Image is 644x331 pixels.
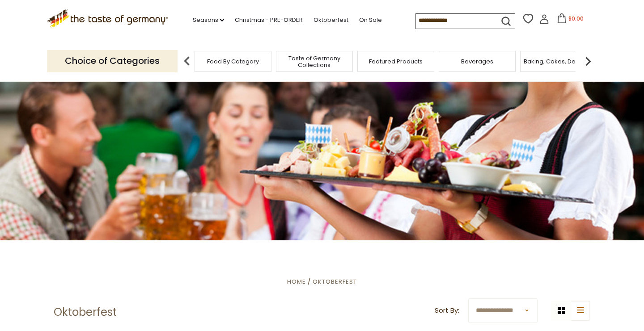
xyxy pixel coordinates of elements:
a: Taste of Germany Collections [279,55,350,68]
a: Featured Products [369,58,423,65]
a: Baking, Cakes, Desserts [524,58,593,65]
p: Choice of Categories [47,50,178,72]
a: Beverages [461,58,493,65]
a: Christmas - PRE-ORDER [235,15,303,25]
a: Oktoberfest [314,15,348,25]
a: On Sale [359,15,382,25]
label: Sort By: [435,305,459,316]
img: previous arrow [178,52,196,70]
a: Oktoberfest [313,277,357,286]
a: Seasons [193,15,224,25]
button: $0.00 [551,13,589,27]
img: next arrow [579,52,597,70]
span: $0.00 [568,15,584,22]
a: Food By Category [207,58,259,65]
h1: Oktoberfest [54,306,117,319]
a: Home [287,277,306,286]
